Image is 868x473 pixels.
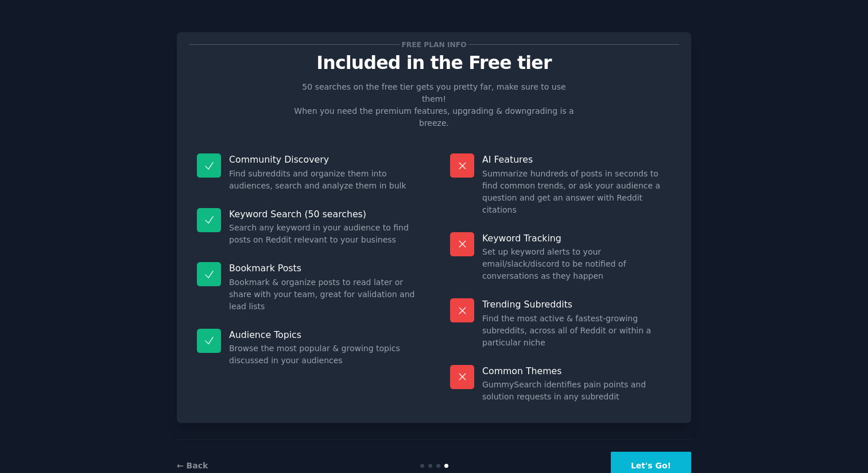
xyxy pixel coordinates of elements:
p: Keyword Tracking [482,232,671,244]
p: Bookmark Posts [229,262,418,274]
p: Audience Topics [229,329,418,341]
p: 50 searches on the free tier gets you pretty far, make sure to use them! When you need the premiu... [289,81,579,129]
dd: GummySearch identifies pain points and solution requests in any subreddit [482,379,671,403]
dd: Search any keyword in your audience to find posts on Reddit relevant to your business [229,222,418,246]
dd: Summarize hundreds of posts in seconds to find common trends, or ask your audience a question and... [482,168,671,216]
p: Community Discovery [229,153,418,166]
span: Free plan info [400,39,468,51]
dd: Set up keyword alerts to your email/slack/discord to be notified of conversations as they happen [482,246,671,282]
p: Keyword Search (50 searches) [229,208,418,220]
a: ← Back [177,461,208,470]
p: AI Features [482,153,671,166]
p: Included in the Free tier [189,53,679,73]
dd: Bookmark & organize posts to read later or share with your team, great for validation and lead lists [229,276,418,313]
dd: Find the most active & fastest-growing subreddits, across all of Reddit or within a particular niche [482,313,671,349]
dd: Find subreddits and organize them into audiences, search and analyze them in bulk [229,168,418,192]
dd: Browse the most popular & growing topics discussed in your audiences [229,343,418,367]
p: Common Themes [482,365,671,377]
p: Trending Subreddits [482,298,671,310]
